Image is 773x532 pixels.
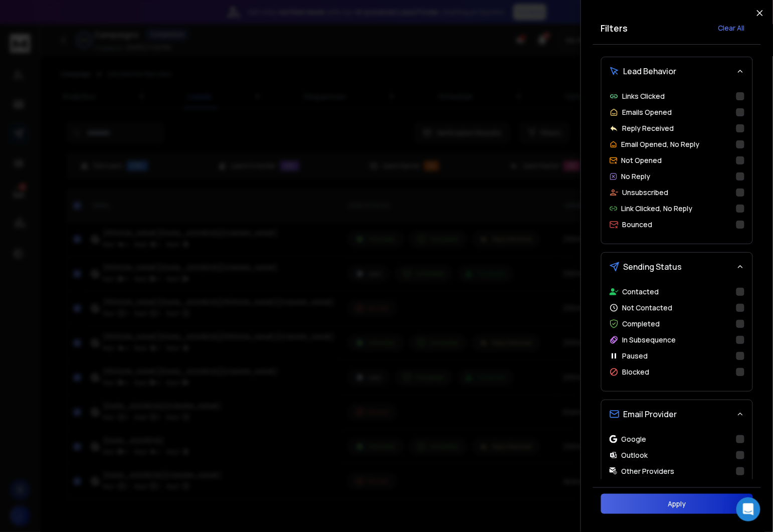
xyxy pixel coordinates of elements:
p: Completed [623,319,660,329]
span: Sending Status [624,261,682,273]
div: Lead Behavior [602,85,752,244]
button: Clear All [710,18,753,38]
button: Sending Status [602,253,752,281]
p: Not Opened [622,155,662,165]
button: Lead Behavior [602,57,752,85]
h2: Filters [601,21,628,35]
p: Outlook [622,450,648,460]
p: Contacted [623,287,659,297]
span: Email Provider [624,408,677,420]
span: Lead Behavior [624,65,677,77]
p: Not Contacted [623,303,673,313]
p: Other Providers [622,466,675,476]
div: Sending Status [602,281,752,391]
p: Links Clicked [623,91,665,101]
p: Link Clicked, No Reply [622,204,693,214]
div: Open Intercom Messenger [736,497,760,521]
p: Unsubscribed [623,188,669,198]
p: Emails Opened [623,107,672,117]
p: Bounced [623,220,653,230]
p: Email Opened, No Reply [622,139,700,149]
p: No Reply [622,171,651,182]
button: Apply [601,494,753,514]
p: Paused [623,351,648,361]
p: Blocked [623,367,650,377]
div: Email Provider [602,428,752,490]
button: Email Provider [602,400,752,428]
p: Google [622,434,647,444]
p: In Subsequence [623,335,676,345]
p: Reply Received [623,123,674,133]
